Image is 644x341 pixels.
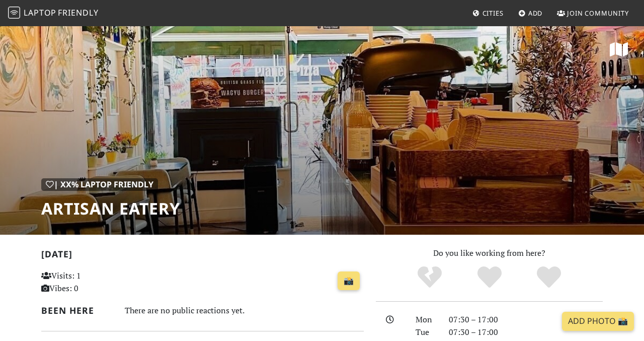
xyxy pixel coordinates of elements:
h2: Been here [41,305,113,316]
a: 📸 [338,271,360,291]
p: Visits: 1 Vibes: 0 [41,269,141,295]
h2: [DATE] [41,249,364,263]
div: There are no public reactions yet. [125,303,364,318]
span: Join Community [567,9,629,18]
img: LaptopFriendly [8,7,20,19]
div: Mon [410,313,443,326]
a: Join Community [553,4,633,22]
span: Friendly [58,7,98,18]
a: Add Photo 📸 [562,312,634,331]
a: Cities [468,4,508,22]
div: Tue [410,326,443,339]
div: 07:30 – 17:00 [443,326,609,339]
div: No [399,265,459,290]
div: | XX% Laptop Friendly [41,178,158,191]
div: 07:30 – 17:00 [443,313,609,326]
span: Cities [482,9,504,18]
a: Add [514,4,547,22]
div: Definitely! [519,265,579,290]
div: Yes [459,265,519,290]
p: Do you like working from here? [376,247,603,260]
h1: Artisan Eatery [41,199,180,218]
span: Add [528,9,543,18]
a: LaptopFriendly LaptopFriendly [8,5,99,22]
span: Laptop [24,7,56,18]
